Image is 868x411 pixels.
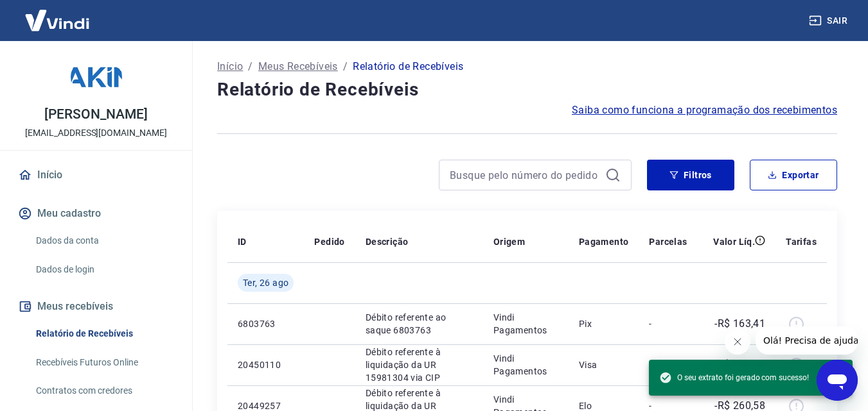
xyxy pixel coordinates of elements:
iframe: Fechar mensagem [725,329,750,355]
a: Contratos com credores [31,378,177,404]
a: Dados de login [31,256,177,283]
p: -R$ 442,04 [714,357,765,373]
p: Débito referente à liquidação da UR 15981304 via CIP [366,346,473,384]
p: -R$ 163,41 [714,316,765,331]
a: Início [15,161,177,189]
img: Vindi [15,1,99,40]
p: - [649,317,687,330]
p: [PERSON_NAME] [44,108,147,121]
p: Pix [579,317,629,330]
p: / [248,59,252,74]
span: O seu extrato foi gerado com sucesso! [659,371,809,384]
p: Tarifas [786,235,817,248]
p: 6803763 [238,317,294,330]
iframe: Botão para abrir a janela de mensagens [817,360,858,401]
p: / [343,59,348,74]
p: Pagamento [579,235,629,248]
p: ID [238,235,247,248]
a: Meus Recebíveis [258,59,338,74]
a: Saiba como funciona a programação dos recebimentos [572,103,837,118]
p: 20450110 [238,358,294,371]
p: Débito referente ao saque 6803763 [366,311,473,337]
a: Recebíveis Futuros Online [31,349,177,376]
button: Meu cadastro [15,199,177,228]
img: 19d2d358-e12a-4a66-894f-2c5ed7460c1c.jpeg [71,51,122,103]
button: Sair [806,9,853,33]
input: Busque pelo número do pedido [450,165,600,185]
a: Dados da conta [31,228,177,254]
p: Parcelas [649,235,687,248]
iframe: Mensagem da empresa [756,326,858,355]
span: Ter, 26 ago [243,276,288,289]
p: Vindi Pagamentos [493,352,558,378]
button: Exportar [750,160,837,190]
p: Pedido [314,235,344,248]
button: Filtros [647,160,734,190]
p: Vindi Pagamentos [493,311,558,337]
p: Descrição [366,235,409,248]
p: Visa [579,358,629,371]
p: [EMAIL_ADDRESS][DOMAIN_NAME] [25,126,167,140]
p: Valor Líq. [713,235,755,248]
button: Meus recebíveis [15,292,177,321]
h4: Relatório de Recebíveis [217,77,837,103]
p: Origem [493,235,525,248]
span: Olá! Precisa de ajuda? [8,9,108,19]
p: - [649,358,687,371]
p: Relatório de Recebíveis [353,59,463,74]
a: Relatório de Recebíveis [31,321,177,347]
a: Início [217,59,243,74]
